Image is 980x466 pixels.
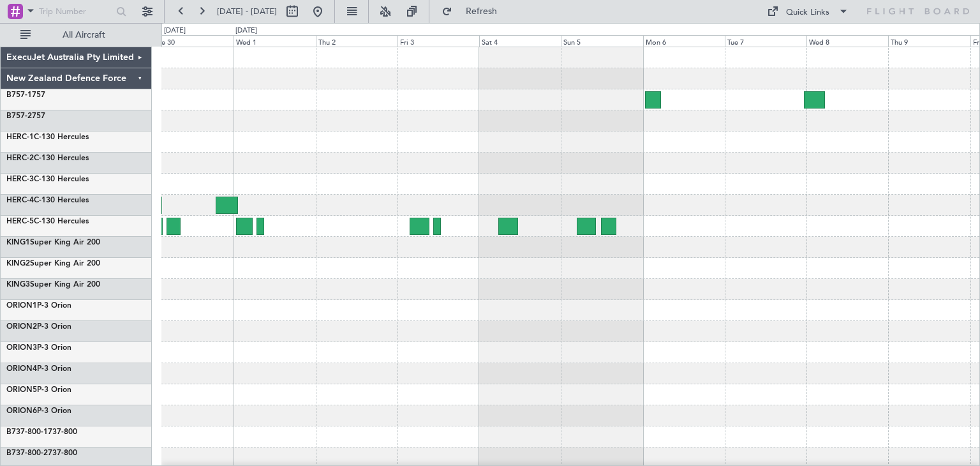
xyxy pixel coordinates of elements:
div: Sat 4 [479,35,561,47]
span: ORION3 [6,344,37,352]
button: All Aircraft [14,25,138,45]
div: Fri 3 [397,35,479,47]
a: HERC-3C-130 Hercules [6,176,89,183]
a: HERC-2C-130 Hercules [6,154,89,162]
span: Refresh [455,7,509,16]
a: KING1Super King Air 200 [6,239,100,246]
input: Trip Number [39,2,112,21]
a: HERC-4C-130 Hercules [6,197,89,204]
span: ORION2 [6,323,37,331]
div: Thu 2 [316,35,397,47]
button: Quick Links [761,1,855,22]
span: ORION6 [6,407,37,415]
div: Wed 8 [806,35,888,47]
a: HERC-5C-130 Hercules [6,218,89,225]
span: ORION5 [6,386,37,394]
span: ORION1 [6,302,37,310]
div: Mon 6 [643,35,725,47]
button: Refresh [436,1,512,22]
div: Quick Links [786,6,829,19]
span: HERC-1 [6,133,34,141]
span: B757-1 [6,91,32,99]
a: B757-1757 [6,91,45,99]
a: ORION5P-3 Orion [6,386,71,394]
span: HERC-3 [6,176,34,183]
a: ORION1P-3 Orion [6,302,71,310]
span: All Aircraft [33,31,135,40]
span: HERC-5 [6,218,34,225]
span: B737-800-2 [6,449,48,457]
div: Thu 9 [888,35,970,47]
span: KING3 [6,281,30,289]
div: [DATE] [235,26,257,36]
a: ORION2P-3 Orion [6,323,71,331]
span: KING1 [6,239,30,246]
a: ORION3P-3 Orion [6,344,71,352]
div: Tue 7 [725,35,806,47]
span: B737-800-1 [6,428,48,436]
div: Wed 1 [234,35,315,47]
a: ORION4P-3 Orion [6,365,71,373]
a: HERC-1C-130 Hercules [6,133,89,141]
a: B757-2757 [6,112,45,120]
div: Sun 5 [561,35,642,47]
span: HERC-2 [6,154,34,162]
div: [DATE] [164,26,186,36]
span: ORION4 [6,365,37,373]
a: B737-800-2737-800 [6,449,77,457]
a: ORION6P-3 Orion [6,407,71,415]
a: B737-800-1737-800 [6,428,77,436]
div: Tue 30 [152,35,234,47]
span: HERC-4 [6,197,34,204]
span: KING2 [6,260,30,267]
span: [DATE] - [DATE] [217,6,277,17]
span: B757-2 [6,112,32,120]
a: KING2Super King Air 200 [6,260,100,267]
a: KING3Super King Air 200 [6,281,100,289]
